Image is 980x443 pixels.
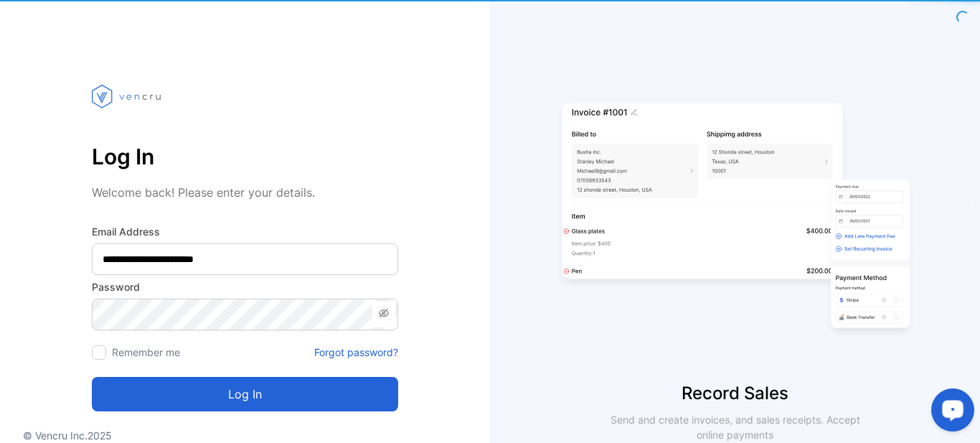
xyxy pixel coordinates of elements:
a: Forgot password? [314,345,398,360]
p: Record Sales [490,381,980,406]
label: Email Address [92,224,398,239]
p: Welcome back! Please enter your details. [92,184,398,201]
p: Send and create invoices, and sales receipts. Accept online payments [598,412,873,442]
img: slider image [556,57,915,381]
label: Remember me [112,346,180,358]
button: Log in [92,377,398,411]
img: vencru logo [92,57,164,135]
iframe: LiveChat chat widget [920,383,980,443]
p: Log In [92,139,398,174]
label: Password [92,279,398,294]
